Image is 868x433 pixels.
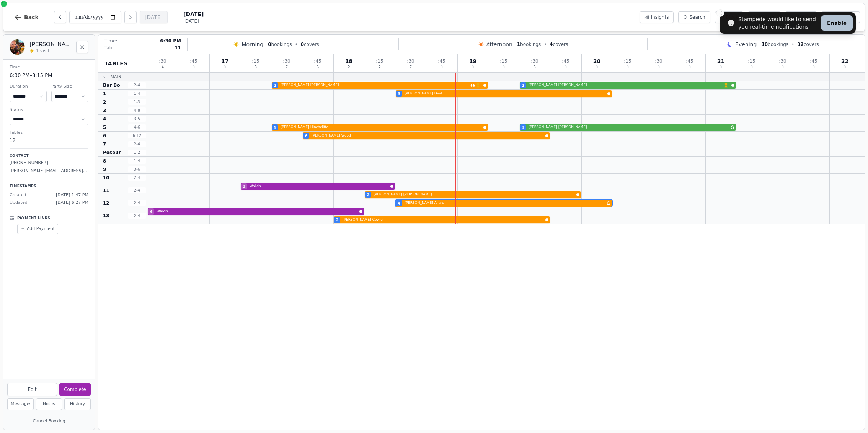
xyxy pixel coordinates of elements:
[128,91,146,96] span: 1 - 4
[10,39,25,55] img: Jon Allars
[301,42,304,47] span: 0
[503,65,505,69] span: 0
[295,41,298,47] span: •
[10,64,88,71] dt: Time
[517,41,541,47] span: bookings
[76,41,88,53] button: Close
[103,166,106,173] span: 9
[54,11,66,23] button: Previous day
[183,18,204,24] span: [DATE]
[761,41,788,47] span: bookings
[10,107,88,113] dt: Status
[441,65,443,69] span: 0
[305,133,308,139] span: 6
[255,65,257,69] span: 3
[791,41,794,47] span: •
[658,65,660,69] span: 0
[241,41,263,48] span: Morning
[716,9,724,17] button: Close toast
[274,83,277,88] span: 2
[470,83,475,88] svg: Customer message
[374,192,575,197] span: [PERSON_NAME] [PERSON_NAME]
[7,398,34,410] button: Messages
[761,42,768,47] span: 10
[162,65,164,69] span: 4
[103,107,106,114] span: 3
[281,125,482,130] span: [PERSON_NAME] Hinchcliffe
[160,38,181,44] span: 6:30 PM
[10,168,88,174] p: [PERSON_NAME][EMAIL_ADDRESS][DOMAIN_NAME]
[529,83,722,88] span: [PERSON_NAME] [PERSON_NAME]
[517,42,520,47] span: 1
[405,91,606,96] span: [PERSON_NAME] Deal
[624,59,631,63] span: : 15
[128,141,146,147] span: 2 - 4
[128,124,146,130] span: 4 - 6
[407,59,414,63] span: : 30
[500,59,507,63] span: : 15
[128,187,146,193] span: 2 - 4
[379,65,381,69] span: 2
[268,41,292,47] span: bookings
[10,137,88,144] dd: 12
[124,11,137,23] button: Next day
[252,59,259,63] span: : 15
[224,65,226,69] span: 0
[281,83,469,88] span: [PERSON_NAME] [PERSON_NAME]
[738,15,818,31] div: Stampede would like to send you real-time notifications
[343,217,544,223] span: [PERSON_NAME] Cowler
[717,59,724,64] span: 21
[128,107,146,113] span: 4 - 8
[250,184,389,189] span: Walkin
[720,65,722,69] span: 0
[348,65,350,69] span: 2
[190,59,197,63] span: : 45
[782,65,784,69] span: 0
[472,65,474,69] span: 0
[10,83,47,90] dt: Duration
[104,60,128,67] span: Tables
[651,14,669,20] span: Insights
[243,184,246,189] span: 3
[678,11,710,23] button: Search
[103,158,106,164] span: 8
[29,40,72,48] h2: [PERSON_NAME] Allars
[10,192,26,199] span: Created
[8,8,45,26] button: Back
[596,65,598,69] span: 0
[336,217,339,223] span: 2
[140,11,168,23] button: [DATE]
[103,187,109,194] span: 11
[36,48,49,54] span: 1 visit
[797,41,819,47] span: covers
[103,175,109,181] span: 10
[221,59,228,64] span: 17
[715,11,743,23] button: Block
[689,65,691,69] span: 0
[10,160,88,166] p: [PHONE_NUMBER]
[312,133,544,138] span: [PERSON_NAME] Wood
[689,14,705,20] span: Search
[522,83,525,88] span: 2
[283,59,290,63] span: : 30
[640,11,674,23] button: Insights
[550,42,553,47] span: 4
[103,150,121,156] span: Poseur
[128,200,146,206] span: 2 - 4
[410,65,412,69] span: 7
[345,59,352,64] span: 18
[103,141,106,147] span: 7
[607,201,610,205] svg: Google booking
[274,125,277,130] span: 5
[469,59,476,64] span: 19
[779,59,786,63] span: : 30
[550,41,568,47] span: covers
[735,41,757,48] span: Evening
[128,116,146,122] span: 3 - 5
[10,200,28,206] span: Updated
[175,45,181,51] span: 11
[56,192,88,199] span: [DATE] 1:47 PM
[376,59,383,63] span: : 15
[128,150,146,155] span: 1 - 2
[486,41,512,48] span: Afternoon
